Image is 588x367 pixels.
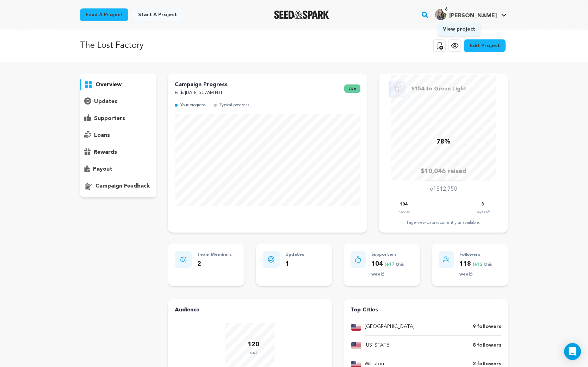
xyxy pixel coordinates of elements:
[80,113,157,124] button: supporters
[94,148,117,157] p: rewards
[430,185,457,194] p: of $12,750
[365,341,391,350] p: [US_STATE]
[481,201,484,209] p: 3
[80,147,157,158] button: rewards
[473,323,501,331] p: 9 followers
[93,165,112,173] p: payout
[459,259,501,279] p: 118
[80,130,157,141] button: loans
[397,209,410,216] p: Pledges
[175,81,228,89] p: Campaign Progress
[80,181,157,192] button: campaign feedback
[175,89,228,97] p: Ends [DATE] 5:57AM PDT
[94,114,125,123] p: supporters
[197,259,232,269] p: 2
[371,259,413,279] p: 104
[459,262,492,277] span: ( this week)
[344,84,360,93] span: live
[371,262,404,277] span: ( this week)
[386,262,396,267] span: +17
[371,251,413,259] p: Supporters
[435,9,446,20] img: 8e7ef93ac0d8bd2b.jpg
[95,182,150,190] p: campaign feedback
[564,343,581,360] div: Open Intercom Messenger
[95,81,122,89] p: overview
[80,39,144,52] p: The Lost Factory
[274,11,329,19] a: Seed&Spark Homepage
[285,251,304,259] p: Updates
[437,137,451,147] p: 78%
[449,13,497,19] span: [PERSON_NAME]
[386,220,501,226] div: Page view data is currently unavailable.
[434,7,508,22] span: Riley A.'s Profile
[94,97,117,106] p: updates
[473,341,501,350] p: 8 followers
[80,79,157,90] button: overview
[476,209,490,216] p: Days Left
[80,96,157,107] button: updates
[464,39,506,52] a: Edit Project
[442,6,450,13] span: 6
[434,7,508,20] a: Riley A.'s Profile
[351,306,501,314] h4: Top Cities
[248,350,259,357] p: total
[80,8,128,21] a: Fund a project
[285,259,304,269] p: 1
[365,323,415,331] p: [GEOGRAPHIC_DATA]
[175,306,325,314] h4: Audience
[459,251,501,259] p: Followers
[219,101,249,109] p: Typical progress
[435,9,497,20] div: Riley A.'s Profile
[180,101,205,109] p: Your progress
[132,8,182,21] a: Start a project
[80,164,157,175] button: payout
[94,131,110,140] p: loans
[400,201,407,209] p: 104
[248,340,259,350] p: 120
[197,251,232,259] p: Team Members
[274,11,329,19] img: Seed&Spark Logo Dark Mode
[474,262,484,267] span: +12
